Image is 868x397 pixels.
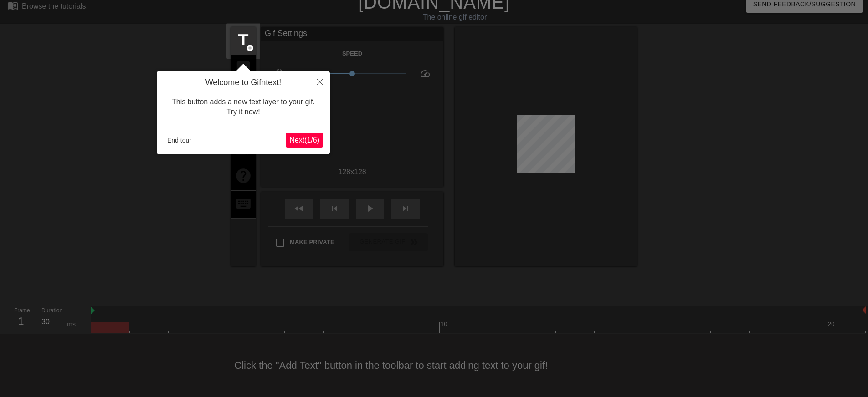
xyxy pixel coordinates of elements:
[164,133,195,147] button: End tour
[286,133,323,148] button: Next
[289,136,319,144] span: Next ( 1 / 6 )
[164,88,323,127] div: This button adds a new text layer to your gif. Try it now!
[310,71,330,92] button: Close
[164,78,323,88] h4: Welcome to Gifntext!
